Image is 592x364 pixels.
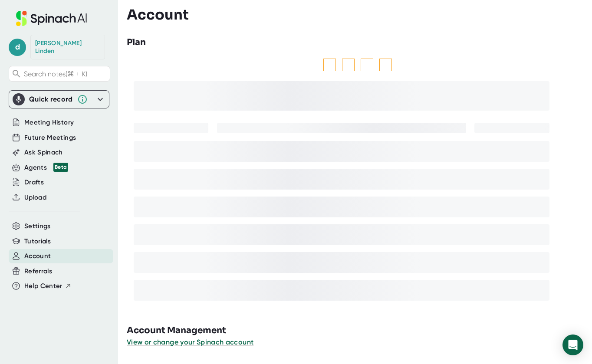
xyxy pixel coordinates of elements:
button: Ask Spinach [24,148,63,157]
span: d [9,39,26,56]
div: Beta [53,163,68,172]
span: Help Center [24,281,62,291]
div: Quick record [29,95,73,104]
button: Agents Beta [24,163,68,173]
div: Quick record [13,91,105,108]
button: Tutorials [24,236,51,246]
h3: Plan [127,36,146,49]
button: View or change your Spinach account [127,337,253,348]
span: Search notes (⌘ + K) [24,70,87,78]
div: Open Intercom Messenger [562,334,583,355]
button: Settings [24,221,51,231]
button: Drafts [24,177,44,187]
span: View or change your Spinach account [127,338,253,346]
button: Upload [24,193,46,203]
button: Account [24,251,51,261]
div: Darren Linden [35,39,100,55]
h3: Account [127,7,189,23]
button: Referrals [24,266,52,276]
button: Future Meetings [24,133,76,143]
div: Agents [24,163,68,173]
h3: Account Management [127,324,592,337]
button: Meeting History [24,118,74,128]
button: Help Center [24,281,72,291]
